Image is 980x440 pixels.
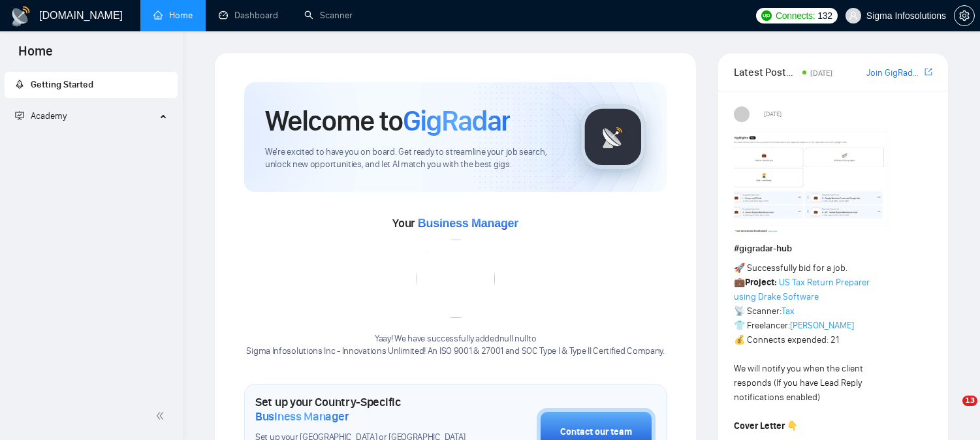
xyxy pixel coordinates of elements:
span: rocket [15,80,24,89]
img: error [417,240,495,318]
div: Contact our team [560,425,632,439]
a: Join GigRadar Slack Community [866,66,922,80]
a: searchScanner [304,10,353,21]
span: Business Manager [255,409,349,424]
a: export [925,66,932,78]
h1: # gigradar-hub [734,242,932,256]
span: Connects: [776,8,815,23]
img: upwork-logo.png [761,10,772,21]
h1: Set up your Country-Specific [255,395,471,424]
span: export [925,67,932,77]
span: setting [955,10,974,21]
a: US Tax Return Preparer using Drake Software [734,277,870,302]
span: We're excited to have you on board. Get ready to streamline your job search, unlock new opportuni... [265,146,560,171]
a: setting [954,10,975,21]
span: [DATE] [764,108,782,120]
iframe: Intercom live chat [936,396,967,427]
strong: Cover Letter 👇 [734,420,798,432]
h1: Welcome to [265,103,510,138]
span: Home [8,42,63,69]
span: [DATE] [810,69,832,78]
a: Tax [782,306,795,317]
button: setting [954,5,975,26]
strong: Project: [745,277,777,288]
span: double-left [155,409,168,422]
span: Your [392,216,518,230]
span: user [849,11,858,20]
span: GigRadar [403,103,510,138]
span: Getting Started [31,79,93,90]
span: Latest Posts from the GigRadar Community [734,64,798,80]
img: logo [10,6,31,27]
span: 132 [817,8,832,23]
span: Academy [31,110,67,121]
img: gigradar-logo.png [580,104,646,170]
a: homeHome [153,10,193,21]
span: fund-projection-screen [15,111,24,120]
span: Business Manager [418,217,518,230]
p: Sigma Infosolutions Inc - Innovations Unlimited! An ISO 9001 & 27001 and SOC Type I & Type II Cer... [246,345,664,358]
span: Academy [15,110,67,121]
div: Yaay! We have successfully added null null to [246,333,664,358]
a: dashboardDashboard [219,10,278,21]
img: F09354QB7SM-image.png [734,127,891,232]
span: 13 [962,396,977,406]
li: Getting Started [5,72,178,98]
